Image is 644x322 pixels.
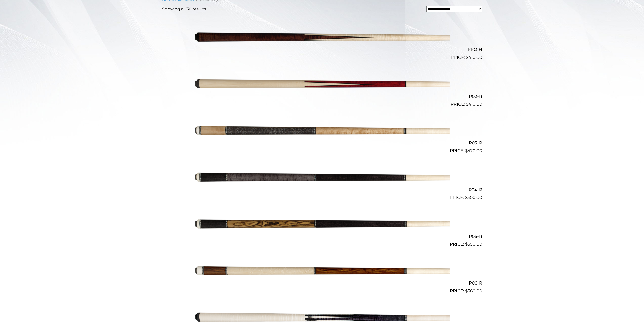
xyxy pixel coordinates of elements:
[466,55,482,60] bdi: 410.00
[194,203,450,245] img: P05-R
[426,6,482,12] select: Shop order
[466,102,482,107] bdi: 410.00
[162,16,482,61] a: PRO H $410.00
[466,55,468,60] span: $
[194,16,450,59] img: PRO H
[162,156,482,201] a: P04-R $500.00
[162,185,482,194] h2: P04-R
[162,91,482,101] h2: P02-R
[465,148,482,153] bdi: 470.00
[465,148,468,153] span: $
[162,250,482,294] a: P06-R $560.00
[162,45,482,54] h2: PRO H
[162,6,206,12] p: Showing all 30 results
[194,110,450,152] img: P03-R
[465,195,482,200] bdi: 500.00
[162,232,482,241] h2: P05-R
[465,288,482,293] bdi: 560.00
[162,138,482,148] h2: P03-R
[194,156,450,199] img: P04-R
[162,110,482,154] a: P03-R $470.00
[162,63,482,107] a: P02-R $410.00
[466,102,468,107] span: $
[194,250,450,292] img: P06-R
[465,195,467,200] span: $
[194,63,450,105] img: P02-R
[465,288,468,293] span: $
[162,278,482,288] h2: P06-R
[465,242,482,247] bdi: 550.00
[162,203,482,248] a: P05-R $550.00
[465,242,468,247] span: $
